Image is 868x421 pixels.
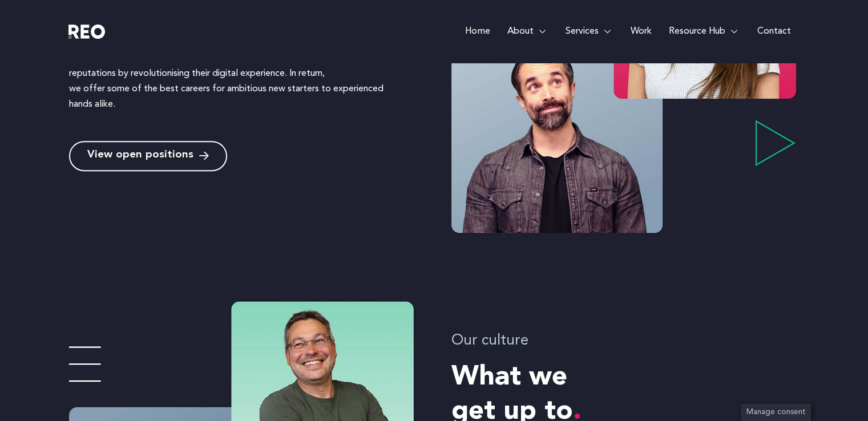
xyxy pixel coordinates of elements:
h4: Our culture [451,330,800,352]
span: View open positions [87,151,193,161]
p: We want you to transform our clients’ businesses and reputations by revolutionising their digital... [69,50,409,112]
a: View open positions [69,141,227,171]
span: Manage consent [746,408,805,416]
